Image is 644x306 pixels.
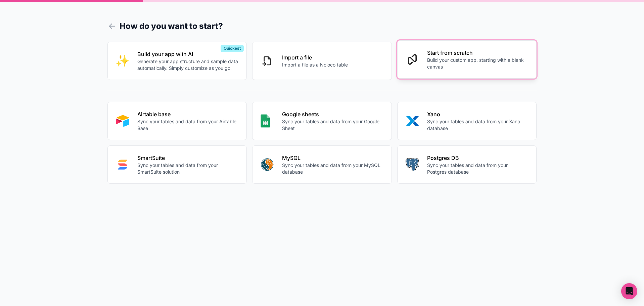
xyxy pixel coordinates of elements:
[116,54,129,68] img: INTERNAL_WITH_AI
[282,118,383,132] p: Sync your tables and data from your Google Sheet
[406,114,419,128] img: XANO
[137,118,239,132] p: Sync your tables and data from your Airtable Base
[137,110,239,118] p: Airtable base
[107,102,247,140] button: AIRTABLEAirtable baseSync your tables and data from your Airtable Base
[252,42,392,80] button: Import a fileImport a file as a Noloco table
[116,158,129,171] img: SMART_SUITE
[137,162,239,175] p: Sync your tables and data from your SmartSuite solution
[282,110,383,118] p: Google sheets
[406,158,419,171] img: POSTGRES
[282,53,348,61] p: Import a file
[621,283,637,299] div: Open Intercom Messenger
[261,114,270,128] img: GOOGLE_SHEETS
[137,154,239,162] p: SmartSuite
[282,154,383,162] p: MySQL
[252,102,392,140] button: GOOGLE_SHEETSGoogle sheetsSync your tables and data from your Google Sheet
[261,158,274,171] img: MYSQL
[427,154,528,162] p: Postgres DB
[427,162,528,175] p: Sync your tables and data from your Postgres database
[282,162,383,175] p: Sync your tables and data from your MySQL database
[221,45,244,52] div: Quickest
[107,42,247,80] button: INTERNAL_WITH_AIBuild your app with AIGenerate your app structure and sample data automatically. ...
[137,58,239,72] p: Generate your app structure and sample data automatically. Simply customize as you go.
[116,114,129,128] img: AIRTABLE
[107,20,537,32] h1: How do you want to start?
[397,102,537,140] button: XANOXanoSync your tables and data from your Xano database
[427,110,528,118] p: Xano
[397,40,537,79] button: Start from scratchBuild your custom app, starting with a blank canvas
[252,145,392,184] button: MYSQLMySQLSync your tables and data from your MySQL database
[397,145,537,184] button: POSTGRESPostgres DBSync your tables and data from your Postgres database
[282,61,348,68] p: Import a file as a Noloco table
[137,50,239,58] p: Build your app with AI
[107,145,247,184] button: SMART_SUITESmartSuiteSync your tables and data from your SmartSuite solution
[427,57,528,70] p: Build your custom app, starting with a blank canvas
[427,49,528,57] p: Start from scratch
[427,118,528,132] p: Sync your tables and data from your Xano database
